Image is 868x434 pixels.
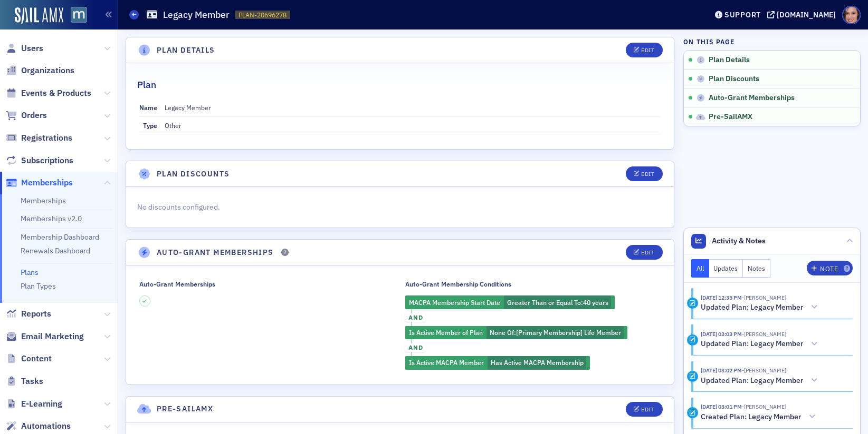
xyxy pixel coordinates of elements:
a: Plan Types [21,281,56,291]
div: Support [724,10,761,19]
button: Edit [626,166,662,181]
div: Activity [687,407,698,418]
span: Plan Discounts [709,74,759,84]
span: Orders [21,110,47,121]
a: Tasks [6,376,43,387]
span: Events & Products [21,87,91,99]
a: Content [6,353,52,364]
span: Luke Abell [742,330,786,338]
span: Activity & Notes [712,235,766,246]
span: Registrations [21,132,72,144]
span: Auto-Grant Memberships [709,93,795,103]
img: SailAMX [15,7,63,24]
div: Auto-Grant Memberships [139,280,215,288]
div: Edit [641,250,654,255]
h1: Legacy Member [163,8,230,21]
a: Email Marketing [6,331,84,342]
h5: Created Plan: Legacy Member [701,412,801,422]
span: Organizations [21,65,74,76]
span: Luke Abell [742,294,786,301]
div: Edit [641,407,654,412]
img: SailAMX [71,7,87,23]
button: Edit [626,245,662,260]
h4: Pre-SailAMX [157,403,213,415]
a: Memberships [6,177,73,189]
span: Memberships [21,177,73,189]
h2: Plan [137,78,156,92]
h5: Updated Plan: Legacy Member [701,376,803,386]
div: Note [820,266,838,272]
a: Membership Dashboard [21,232,99,242]
h5: Updated Plan: Legacy Member [701,303,803,312]
h4: On this page [683,37,861,46]
span: Name [139,103,157,112]
span: Luke Abell [742,367,786,374]
h5: Updated Plan: Legacy Member [701,339,803,349]
a: Events & Products [6,87,91,99]
p: No discounts configured. [137,202,663,213]
span: Email Marketing [21,331,84,342]
button: All [691,259,709,278]
a: Registrations [6,132,72,144]
time: 10/9/2024 12:35 PM [701,294,742,301]
a: Subscriptions [6,155,73,166]
span: Tasks [21,376,43,387]
a: Reports [6,308,51,320]
span: Type [143,121,157,130]
div: Activity [687,334,698,346]
span: Reports [21,308,51,320]
button: [DOMAIN_NAME] [767,11,840,18]
button: Updated Plan: Legacy Member [701,302,822,313]
button: Updated Plan: Legacy Member [701,339,822,350]
button: Updates [709,259,743,278]
h4: Auto-Grant Memberships [157,247,274,258]
span: Content [21,353,52,364]
a: Memberships [21,196,66,205]
time: 10/7/2024 03:03 PM [701,330,742,338]
a: Plans [21,268,39,277]
h4: Plan Discounts [157,169,230,180]
span: PLAN-20696278 [239,11,287,19]
a: Automations [6,420,71,432]
span: Automations [21,420,71,432]
a: Renewals Dashboard [21,246,90,255]
span: Subscriptions [21,155,73,166]
button: Notes [743,259,770,278]
span: Profile [842,6,861,24]
dd: Legacy Member [165,99,661,116]
time: 10/7/2024 03:02 PM [701,367,742,374]
div: Activity [687,371,698,382]
button: Created Plan: Legacy Member [701,411,819,422]
span: Plan Details [709,55,750,65]
a: Orders [6,110,47,121]
a: Organizations [6,65,74,76]
span: Pre-SailAMX [709,112,752,122]
a: Users [6,43,43,54]
div: [DOMAIN_NAME] [777,10,836,19]
span: E-Learning [21,398,62,410]
time: 10/7/2024 03:01 PM [701,403,742,410]
div: Activity [687,298,698,309]
div: Edit [641,171,654,177]
a: E-Learning [6,398,62,410]
div: Auto-Grant Membership Conditions [405,280,511,288]
a: View Homepage [63,7,87,25]
button: Edit [626,43,662,57]
div: Edit [641,47,654,53]
span: Luke Abell [742,403,786,410]
button: Note [807,261,853,275]
button: Updated Plan: Legacy Member [701,375,822,386]
h4: Plan Details [157,45,215,56]
dd: Other [165,117,661,134]
a: Memberships v2.0 [21,214,82,223]
button: Edit [626,402,662,417]
span: Users [21,43,43,54]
